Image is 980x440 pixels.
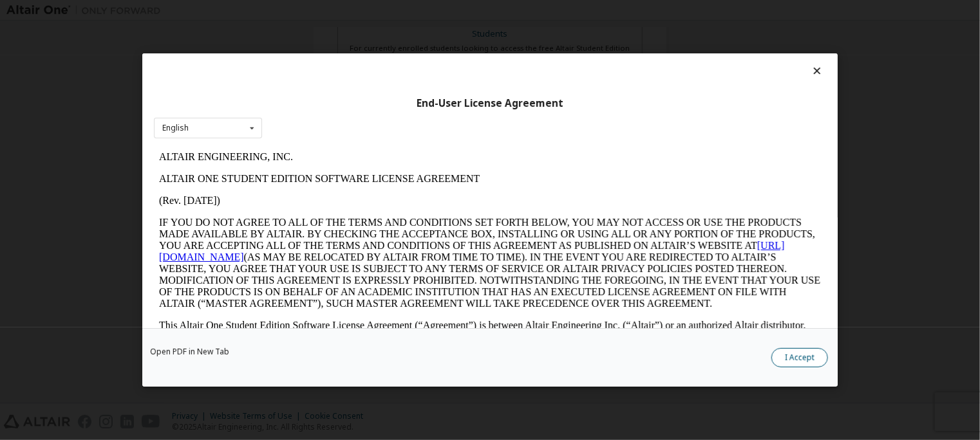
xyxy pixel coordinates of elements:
[771,348,828,367] button: I Accept
[5,27,667,39] p: ALTAIR ONE STUDENT EDITION SOFTWARE LICENSE AGREEMENT
[150,348,229,356] a: Open PDF in New Tab
[5,5,667,17] p: ALTAIR ENGINEERING, INC.
[5,94,631,116] a: [URL][DOMAIN_NAME]
[5,174,667,220] p: This Altair One Student Edition Software License Agreement (“Agreement”) is between Altair Engine...
[5,71,667,163] p: IF YOU DO NOT AGREE TO ALL OF THE TERMS AND CONDITIONS SET FORTH BELOW, YOU MAY NOT ACCESS OR USE...
[5,49,667,60] p: (Rev. [DATE])
[162,124,189,132] div: English
[154,97,826,110] div: End-User License Agreement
